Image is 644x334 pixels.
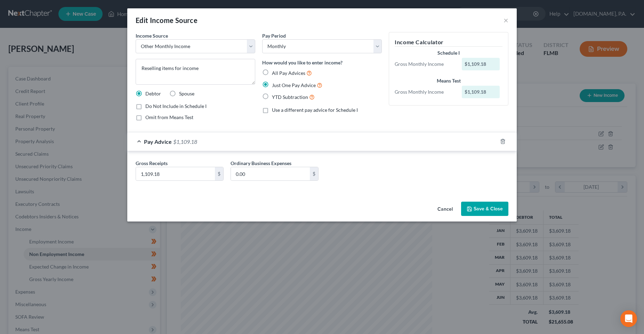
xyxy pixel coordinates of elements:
div: Open Intercom Messenger [620,310,637,327]
div: Gross Monthly Income [391,61,458,68]
div: $1,109.18 [462,58,500,70]
label: Ordinary Business Expenses [231,160,291,167]
div: Means Test [395,77,502,84]
span: Do Not Include in Schedule I [145,103,207,109]
input: 0.00 [136,167,215,180]
div: Gross Monthly Income [391,88,458,95]
span: Debtor [145,91,161,96]
div: Schedule I [395,49,502,56]
span: Use a different pay advice for Schedule I [272,107,358,113]
button: Save & Close [461,202,508,216]
label: Pay Period [262,32,286,39]
div: $1,109.18 [462,86,500,98]
span: Income Source [136,33,168,39]
span: All Pay Advices [272,70,305,76]
div: Edit Income Source [136,15,198,25]
button: × [504,16,508,24]
span: $1,109.18 [173,138,197,145]
span: YTD Subtraction [272,94,308,100]
div: $ [215,167,223,180]
span: Spouse [179,91,194,96]
label: Gross Receipts [136,160,168,167]
label: How would you like to enter income? [262,59,343,66]
input: 0.00 [231,167,310,180]
span: Just One Pay Advice [272,82,316,88]
span: Pay Advice [144,138,172,145]
span: Omit from Means Test [145,114,193,120]
button: Cancel [432,202,458,216]
h5: Income Calculator [395,38,502,47]
div: $ [310,167,318,180]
